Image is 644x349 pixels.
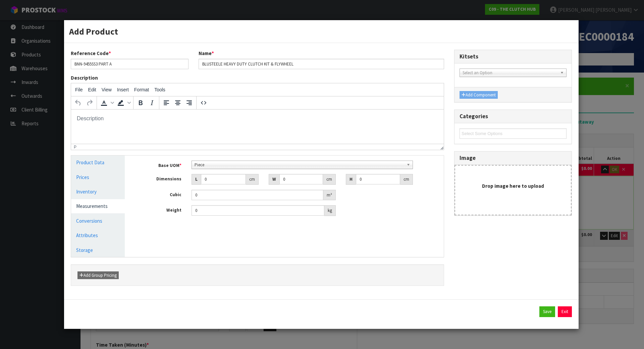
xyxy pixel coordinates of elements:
label: Dimensions [135,174,186,182]
div: Resize [438,144,444,150]
span: Tools [154,87,165,92]
label: Weight [135,205,186,214]
span: Insert [117,87,129,92]
span: Select an Option [463,69,557,77]
strong: L [195,176,198,182]
div: cm [400,174,413,185]
h3: Kitsets [460,53,567,60]
span: File [75,87,83,92]
input: Reference Code [71,59,189,69]
label: Cubic [135,190,186,198]
a: Prices [71,170,125,184]
button: Exit [558,306,572,317]
div: cm [323,174,336,185]
input: Length [201,174,246,184]
div: kg [324,205,336,216]
label: Reference Code [71,50,111,57]
a: Measurements [71,199,125,213]
button: Redo [84,97,95,108]
button: Add Group Pricing [77,271,119,279]
label: Base UOM [135,161,186,169]
span: View [102,87,112,92]
h3: Add Product [69,25,574,38]
input: Name [199,59,444,69]
a: Conversions [71,214,125,228]
span: Edit [88,87,96,92]
strong: W [272,176,276,182]
div: m³ [323,190,336,201]
span: Piece [195,161,404,169]
input: Cubic [192,190,323,200]
a: Storage [71,243,125,257]
a: Product Data [71,156,125,169]
div: p [74,145,76,149]
button: Undo [72,97,84,108]
strong: Drop image here to upload [482,183,544,189]
button: Add Component [460,91,498,99]
label: Name [199,50,214,57]
div: cm [246,174,259,185]
button: Align center [172,97,183,108]
input: Height [356,174,400,184]
a: Attributes [71,228,125,242]
div: Background color [115,97,132,108]
button: Source code [198,97,209,108]
label: Description [71,74,98,81]
a: Inventory [71,185,125,199]
button: Italic [146,97,158,108]
strong: H [350,176,353,182]
iframe: Rich Text Area. Press ALT-0 for help. [71,110,444,144]
input: Width [279,174,323,184]
button: Save [539,306,555,317]
button: Bold [135,97,146,108]
button: Align left [161,97,172,108]
h3: Categories [460,113,567,120]
input: Weight [192,205,324,216]
h3: Image [460,155,567,161]
span: Format [134,87,149,92]
button: Align right [183,97,195,108]
div: Text color [98,97,115,108]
